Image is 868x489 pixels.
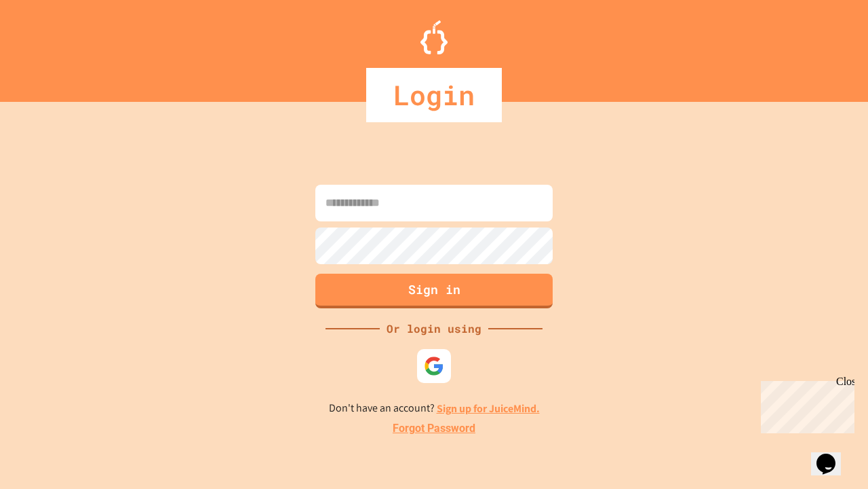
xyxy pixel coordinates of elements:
iframe: chat widget [811,435,854,475]
div: Login [366,68,502,122]
img: Logo.svg [420,20,448,54]
a: Sign up for JuiceMind. [437,401,540,416]
a: Forgot Password [393,420,475,437]
div: Or login using [380,321,488,337]
p: Don't have an account? [329,400,540,417]
button: Sign in [315,274,553,308]
iframe: chat widget [755,376,854,433]
img: google-icon.svg [424,356,444,376]
div: Chat with us now!Close [5,5,94,86]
